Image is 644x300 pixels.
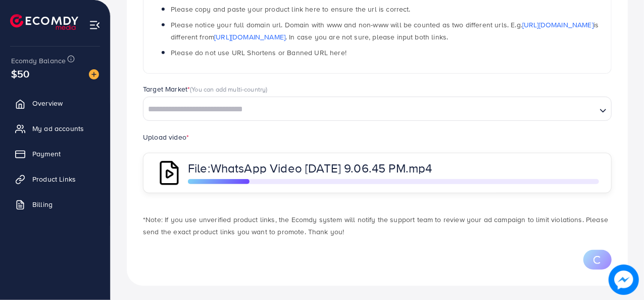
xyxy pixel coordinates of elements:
span: Billing [32,199,53,209]
a: [URL][DOMAIN_NAME] [522,20,593,30]
span: Payment [32,149,61,159]
a: Product Links [8,169,103,189]
a: Overview [8,93,103,113]
a: Billing [8,194,103,215]
img: image [89,69,99,79]
span: $50 [11,66,29,81]
img: menu [89,19,101,31]
img: image [609,265,639,295]
span: My ad accounts [32,123,84,134]
span: Ecomdy Balance [11,56,66,66]
p: *Note: If you use unverified product links, the Ecomdy system will notify the support team to rev... [143,213,612,238]
span: Please do not use URL Shortens or Banned URL here! [171,48,346,58]
input: Search for option [144,102,596,117]
img: QAAAABJRU5ErkJggg== [156,159,183,187]
span: Please copy and paste your product link here to ensure the url is correct. [171,4,411,14]
label: Upload video [143,132,189,142]
span: (You can add multi-country) [190,84,267,94]
a: Payment [8,144,103,164]
span: Product Links [32,174,76,184]
a: [URL][DOMAIN_NAME] [214,32,285,42]
p: File: [188,162,516,174]
span: WhatsApp Video [DATE] 9.06.45 PM.mp4 [211,159,432,177]
img: logo [10,14,78,30]
span: Please notice your full domain url. Domain with www and non-www will be counted as two different ... [171,20,599,41]
span: Overview [32,98,63,108]
div: Search for option [143,97,612,121]
a: My ad accounts [8,118,103,139]
label: Target Market [143,84,268,94]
